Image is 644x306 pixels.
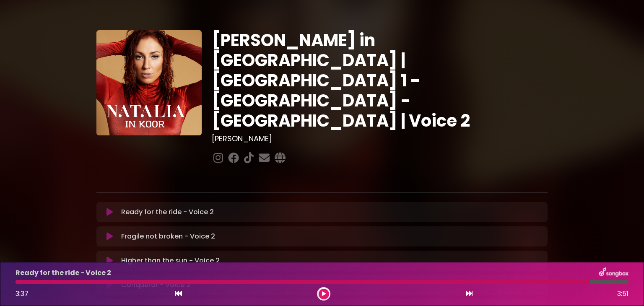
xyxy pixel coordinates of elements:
[212,134,548,143] h3: [PERSON_NAME]
[212,30,548,131] h1: [PERSON_NAME] in [GEOGRAPHIC_DATA] | [GEOGRAPHIC_DATA] 1 - [GEOGRAPHIC_DATA] - [GEOGRAPHIC_DATA] ...
[617,289,628,299] span: 3:51
[599,267,628,278] img: songbox-logo-white.png
[121,256,220,266] p: Higher than the sun - Voice 2
[121,231,215,241] p: Fragile not broken - Voice 2
[16,289,29,298] span: 3:37
[121,207,214,217] p: Ready for the ride - Voice 2
[16,268,111,278] p: Ready for the ride - Voice 2
[96,30,202,135] img: YTVS25JmS9CLUqXqkEhs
